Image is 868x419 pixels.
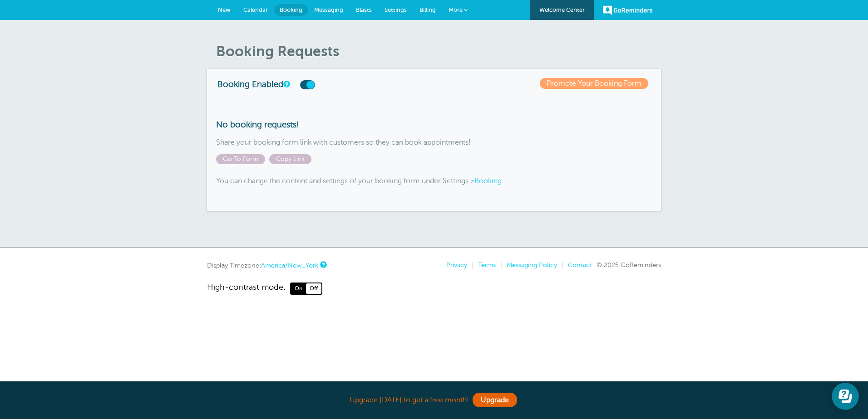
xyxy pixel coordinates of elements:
[474,177,502,185] a: Booking
[207,390,661,410] div: Upgrade [DATE] to get a free month!
[216,120,652,130] h3: No booking requests!
[207,283,661,294] a: High-contrast mode: On Off
[216,138,652,147] p: Share your booking form link with customers so they can book appointments!
[467,261,473,269] li: |
[320,262,325,268] a: This is the timezone being used to display dates and times to you on this device. Click the timez...
[568,261,592,268] a: Contact
[280,6,302,13] span: Booking
[216,43,661,60] h1: Booking Requests
[243,6,268,13] span: Calendar
[216,154,265,164] span: Go To Form
[269,156,314,162] a: Copy Link
[478,261,496,268] a: Terms
[473,393,517,407] a: Upgrade
[540,78,648,89] a: Promote Your Booking Form
[216,177,652,185] p: You can change the content and settings of your booking form under Settings >
[217,78,354,89] h3: Booking Enabled
[419,6,436,13] span: Billing
[446,261,467,268] a: Privacy
[507,261,557,268] a: Messaging Policy
[314,6,343,13] span: Messaging
[218,6,231,13] span: New
[496,261,502,269] li: |
[306,283,321,293] span: Off
[261,262,318,269] a: America/New_York
[385,6,407,13] span: Settings
[557,261,563,269] li: |
[274,4,308,16] a: Booking
[216,156,269,162] a: Go To Form
[207,283,286,294] span: High-contrast mode:
[832,383,859,410] iframe: Resource center
[449,6,463,13] span: More
[283,81,289,87] a: This switch turns your online booking form on or off.
[269,154,311,164] span: Copy Link
[597,261,661,268] span: © 2025 GoReminders
[291,283,306,293] span: On
[356,6,372,13] span: Blasts
[207,261,325,269] div: Display Timezone:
